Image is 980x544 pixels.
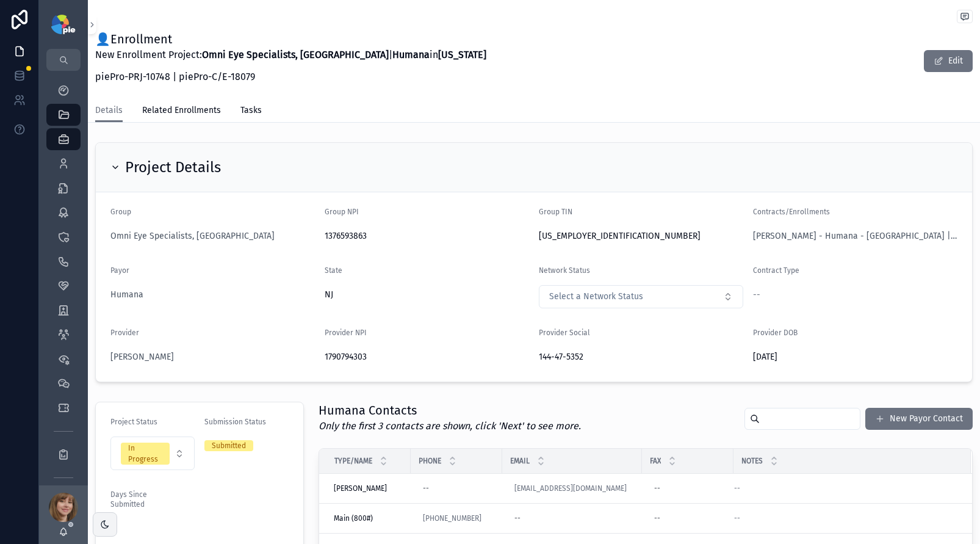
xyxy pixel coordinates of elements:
[325,351,529,363] span: 1790794303
[753,328,798,337] span: Provider DOB
[654,513,660,523] div: --
[734,484,740,493] span: --
[325,328,367,337] span: Provider NPI
[240,104,262,117] span: Tasks
[334,484,403,493] a: [PERSON_NAME]
[334,513,373,523] span: Main (800#)
[549,291,643,303] span: Select a Network Status
[110,351,174,363] a: [PERSON_NAME]
[319,402,581,419] h1: Humana Contacts
[865,408,973,430] button: New Payor Contact
[325,289,333,301] span: NJ
[423,513,481,523] a: [PHONE_NUMBER]
[334,513,403,523] a: Main (800#)
[325,230,529,242] span: 1376593863
[753,266,799,275] span: Contract Type
[125,158,221,177] h2: Project Details
[334,456,372,466] span: Type/Name
[539,230,743,242] span: [US_EMPLOYER_IDENTIFICATION_NUMBER]
[110,266,129,275] span: Payor
[741,456,763,466] span: Notes
[110,289,143,301] a: Humana
[334,484,387,493] span: [PERSON_NAME]
[510,509,635,528] a: --
[142,100,221,124] a: Related Enrollments
[418,509,495,528] a: [PHONE_NUMBER]
[95,70,486,84] p: piePro-PRJ-10748 | piePro-C/E-18079
[325,266,342,275] span: State
[95,104,123,117] span: Details
[110,328,139,337] span: Provider
[51,15,75,34] img: App logo
[110,490,147,509] span: Days Since Submitted
[539,266,590,275] span: Network Status
[423,484,429,493] div: --
[95,48,486,62] p: New Enrollment Project: | in
[753,351,957,363] span: [DATE]
[240,100,262,124] a: Tasks
[95,100,123,123] a: Details
[110,208,131,216] span: Group
[39,71,88,485] div: scrollable content
[110,523,148,535] span: 0
[510,479,635,498] a: [EMAIL_ADDRESS][DOMAIN_NAME]
[202,49,389,60] strong: Omni Eye Specialists, [GEOGRAPHIC_DATA]
[654,484,660,493] div: --
[649,479,726,498] a: --
[95,31,486,48] h1: 👤Enrollment
[438,49,486,60] strong: [US_STATE]
[319,420,581,432] em: Only the first 3 contacts are shown, click 'Next' to see more.
[325,208,359,216] span: Group NPI
[539,208,572,216] span: Group TIN
[142,104,221,117] span: Related Enrollments
[392,49,430,60] strong: Humana
[419,456,441,466] span: Phone
[539,351,743,363] span: 144-47-5352
[539,328,590,337] span: Provider Social
[204,418,266,426] span: Submission Status
[734,484,957,493] a: --
[510,456,530,466] span: Email
[110,230,275,242] a: Omni Eye Specialists, [GEOGRAPHIC_DATA]
[753,289,760,301] span: --
[753,208,830,216] span: Contracts/Enrollments
[734,513,957,523] a: --
[110,418,157,426] span: Project Status
[514,484,627,493] a: [EMAIL_ADDRESS][DOMAIN_NAME]
[128,443,162,465] div: In Progress
[110,437,195,470] button: Select Button
[212,440,246,451] div: Submitted
[734,513,740,523] span: --
[753,230,957,242] a: [PERSON_NAME] - Humana - [GEOGRAPHIC_DATA] | 18079
[418,479,495,498] a: --
[649,509,726,528] a: --
[514,513,521,523] div: --
[539,285,743,308] button: Select Button
[650,456,661,466] span: Fax
[924,50,973,72] button: Edit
